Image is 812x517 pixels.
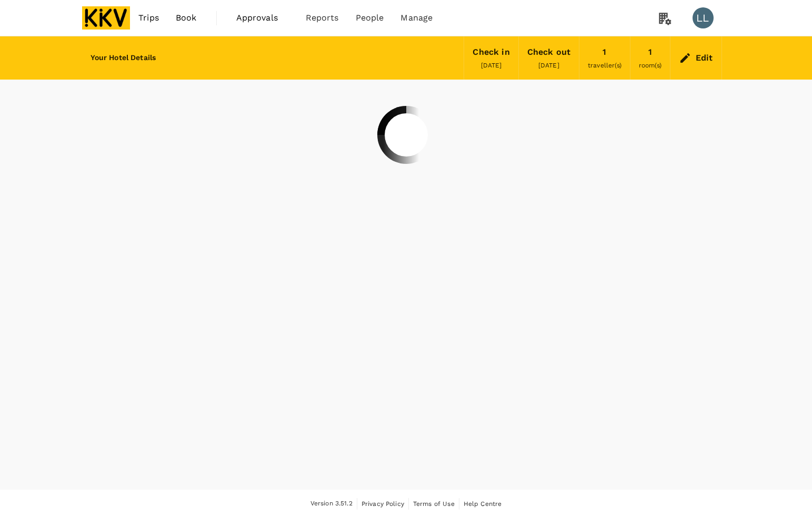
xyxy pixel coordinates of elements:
[138,12,159,24] span: Trips
[236,12,289,24] span: Approvals
[306,12,339,24] span: Reports
[696,51,713,65] div: Edit
[527,45,570,60] div: Check out
[473,45,509,60] div: Check in
[639,62,661,69] span: room(s)
[464,500,502,508] span: Help Centre
[91,52,156,64] h6: Your Hotel Details
[603,45,606,60] div: 1
[400,12,433,24] span: Manage
[362,500,404,508] span: Privacy Policy
[588,62,621,69] span: traveller(s)
[356,12,384,24] span: People
[362,498,404,510] a: Privacy Policy
[176,12,197,24] span: Book
[82,6,131,30] img: KKV Supply Chain Sdn Bhd
[693,7,714,28] div: LL
[310,499,353,509] span: Version 3.51.2
[648,45,652,60] div: 1
[413,498,455,510] a: Terms of Use
[481,62,502,69] span: [DATE]
[538,62,559,69] span: [DATE]
[464,498,502,510] a: Help Centre
[413,500,455,508] span: Terms of Use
